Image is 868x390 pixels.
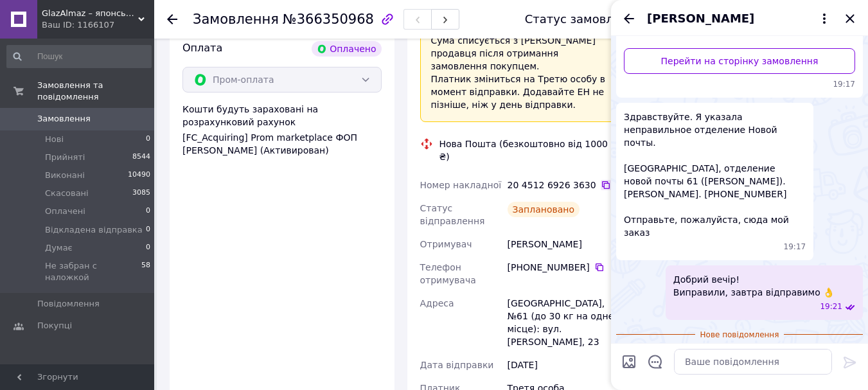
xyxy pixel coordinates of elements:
[45,152,85,163] span: Прийняті
[624,79,855,90] span: 19:17 12.10.2025
[45,224,143,236] span: Відкладена відправка
[695,330,784,341] span: Нове повідомлення
[784,242,806,253] span: 19:17 12.10.2025
[45,188,89,199] span: Скасовані
[508,261,619,274] div: [PHONE_NUMBER]
[182,42,222,54] span: Оплата
[673,273,834,299] span: Добрий вечір! Виправили, завтра відправимо 👌
[420,360,494,370] span: Дата відправки
[508,179,619,191] div: 20 4512 6926 3630
[132,188,150,199] span: 3085
[45,170,85,181] span: Виконані
[6,45,152,68] input: Пошук
[45,242,73,254] span: Думає
[45,260,141,283] span: Не забран с наложкой
[647,353,664,370] button: Відкрити шаблони відповідей
[146,134,150,145] span: 0
[45,134,64,145] span: Нові
[141,260,150,283] span: 58
[647,10,754,27] span: [PERSON_NAME]
[420,203,485,226] span: Статус відправлення
[167,13,177,26] div: Повернутися назад
[37,320,72,332] span: Покупці
[431,34,608,111] div: Сума списується з [PERSON_NAME] продавця після отримання замовлення покупцем. Платник зміниться н...
[505,353,621,377] div: [DATE]
[193,12,279,27] span: Замовлення
[624,111,806,239] span: Здравствуйте. Я указала неправильное отделение Новой почты. [GEOGRAPHIC_DATA], отделение новой по...
[146,206,150,217] span: 0
[128,170,150,181] span: 10490
[312,41,381,57] div: Оплачено
[820,301,842,312] span: 19:21 12.10.2025
[436,137,623,163] div: Нова Пошта (безкоштовно від 1000 ₴)
[420,239,472,249] span: Отримувач
[146,224,150,236] span: 0
[45,206,85,217] span: Оплачені
[182,131,382,157] div: [FC_Acquiring] Prom marketplace ФОП [PERSON_NAME] (Активирован)
[42,19,154,31] div: Ваш ID: 1166107
[505,292,621,353] div: [GEOGRAPHIC_DATA], №61 (до 30 кг на одне місце): вул. [PERSON_NAME], 23
[37,113,91,125] span: Замовлення
[182,103,382,157] div: Кошти будуть зараховані на розрахунковий рахунок
[647,10,832,27] button: [PERSON_NAME]
[842,11,858,26] button: Закрити
[420,262,476,285] span: Телефон отримувача
[505,233,621,256] div: [PERSON_NAME]
[42,8,138,19] span: GlazAlmaz – японські краплі для очей
[420,298,454,308] span: Адреса
[37,80,154,103] span: Замовлення та повідомлення
[146,242,150,254] span: 0
[37,298,100,310] span: Повідомлення
[283,12,374,27] span: №366350968
[621,11,637,26] button: Назад
[420,180,502,190] span: Номер накладної
[624,48,855,74] a: Перейти на сторінку замовлення
[132,152,150,163] span: 8544
[525,13,643,26] div: Статус замовлення
[508,202,580,217] div: Заплановано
